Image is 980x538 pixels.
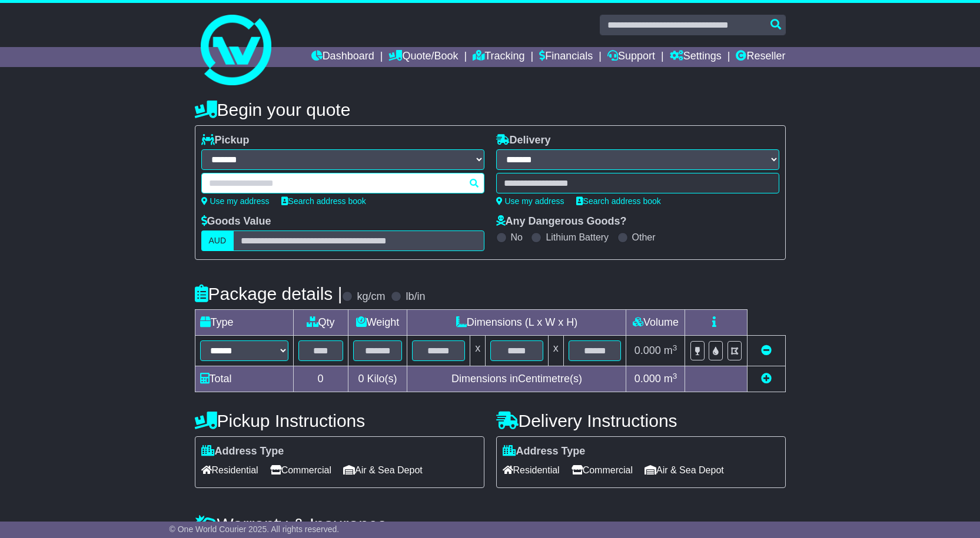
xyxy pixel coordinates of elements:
td: x [548,336,563,366]
a: Use my address [496,196,564,206]
span: Air & Sea Depot [645,461,724,479]
label: No [511,232,523,243]
td: Total [195,366,293,392]
span: Commercial [572,461,633,479]
sup: 3 [673,372,677,380]
td: Qty [293,310,348,336]
a: Search address book [281,196,366,206]
label: Pickup [201,134,250,147]
h4: Warranty & Insurance [195,514,786,534]
span: Residential [503,461,560,479]
span: Commercial [270,461,331,479]
td: Volume [626,310,685,336]
span: Air & Sea Depot [343,461,423,479]
a: Quote/Book [388,47,458,67]
span: m [664,345,677,356]
h4: Delivery Instructions [496,411,786,430]
span: 0 [358,373,364,385]
td: Dimensions in Centimetre(s) [407,366,626,392]
td: 0 [293,366,348,392]
h4: Begin your quote [195,100,786,119]
sup: 3 [673,343,677,352]
td: x [470,336,486,366]
label: lb/in [406,290,425,303]
label: AUD [201,230,234,251]
h4: Pickup Instructions [195,411,484,430]
label: Address Type [201,445,284,458]
a: Use my address [201,196,270,206]
a: Support [607,47,655,67]
a: Financials [539,47,593,67]
h4: Package details | [195,284,343,303]
td: Type [195,310,293,336]
label: Goods Value [201,215,271,228]
td: Kilo(s) [348,366,407,392]
a: Tracking [473,47,524,67]
typeahead: Please provide city [201,173,484,193]
td: Weight [348,310,407,336]
a: Add new item [761,373,772,385]
label: Delivery [496,134,551,147]
span: 0.000 [634,373,661,385]
a: Settings [670,47,722,67]
span: Residential [201,461,258,479]
label: Any Dangerous Goods? [496,215,627,228]
label: Other [632,232,656,243]
span: m [664,373,677,385]
label: Address Type [503,445,586,458]
a: Dashboard [311,47,374,67]
td: Dimensions (L x W x H) [407,310,626,336]
a: Remove this item [761,345,772,356]
span: © One World Courier 2025. All rights reserved. [170,524,340,534]
a: Search address book [576,196,661,206]
label: Lithium Battery [546,232,609,243]
a: Reseller [736,47,785,67]
span: 0.000 [634,345,661,356]
label: kg/cm [357,290,385,303]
